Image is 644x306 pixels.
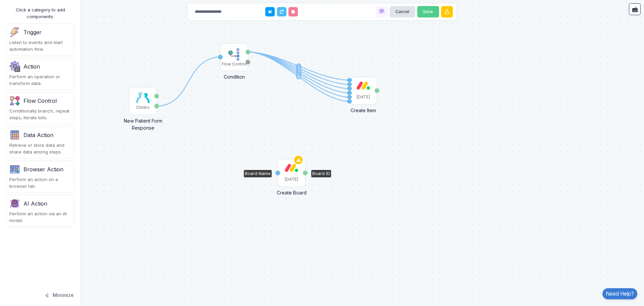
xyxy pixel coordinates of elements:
[23,165,63,173] div: Browser Action
[9,74,71,87] div: Perform an operation or transform data.
[114,114,171,131] div: New Patient Form Response
[311,170,331,177] div: Board ID
[9,130,20,140] img: category.png
[285,176,298,182] div: [DATE]
[206,70,263,80] div: Condition
[285,164,298,172] img: monday.svg
[298,68,300,73] text: 3
[44,288,74,303] button: Minimize
[136,92,150,103] img: cliniko.jpg
[136,104,150,111] div: Cliniko
[602,288,637,299] a: Need Help?
[23,28,42,36] div: Trigger
[298,72,300,77] text: 5
[9,27,20,38] img: trigger.png
[441,6,453,18] button: Warnings
[357,81,370,90] img: monday.svg
[23,62,40,71] div: Action
[298,70,300,75] text: 4
[23,131,53,139] div: Data Action
[9,108,71,121] div: Conditionally branch, repeat steps, iterate lists.
[298,74,300,79] text: 6
[390,6,415,18] button: Cancel
[222,61,247,67] div: Flow Control
[263,186,320,196] div: Create Board
[244,170,272,177] div: Board Name
[298,63,300,69] text: 1
[357,94,370,100] div: [DATE]
[23,200,47,208] div: AI Action
[9,211,71,224] div: Perform an action via an AI model.
[9,95,20,106] img: flow-v1.png
[417,6,439,18] button: Save
[23,97,57,105] div: Flow Control
[9,164,20,175] img: category-v1.png
[7,7,74,20] div: Click a category to add components.
[9,61,20,72] img: settings.png
[298,66,300,71] text: 2
[9,176,71,189] div: Perform an action on a browser tab.
[227,48,241,61] img: condition.png
[9,39,71,52] div: Listen to events and start automation flow.
[9,198,20,209] img: category-v2.png
[335,103,392,114] div: Create Item
[9,142,71,155] div: Retrieve or store data and share data among steps.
